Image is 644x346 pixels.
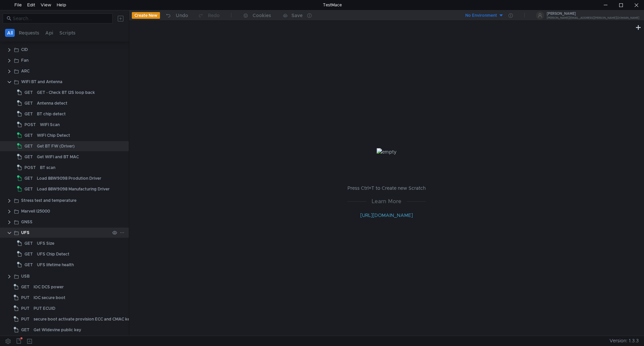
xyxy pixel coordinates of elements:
[160,10,193,20] button: Undo
[24,173,33,183] span: GET
[465,12,497,19] div: No Environment
[37,184,110,194] div: Load 88W9098 Manufacturing Driver
[24,141,33,151] span: GET
[24,120,36,130] span: POST
[208,11,220,19] div: Redo
[21,55,29,65] div: Fan
[40,120,60,130] div: WIFI Scan
[21,66,30,76] div: ARC
[37,260,74,270] div: UFS lifetime health
[21,228,30,238] div: UFS
[37,173,101,183] div: Load 88W9098 Prodution Driver
[21,206,50,216] div: Marvell I25000
[609,336,639,346] span: Version: 1.3.3
[360,212,413,218] a: [URL][DOMAIN_NAME]
[37,152,79,162] div: Get WIFI and BT MAC
[21,314,30,324] span: PUT
[43,29,55,37] button: Api
[5,29,15,37] button: All
[377,148,396,156] img: empty
[21,271,30,281] div: USB
[37,238,54,248] div: UFS Size
[34,303,55,313] div: PUT ECUID
[34,314,134,324] div: secure boot activate provision ECC and CMAC keys
[21,77,62,87] div: WIFI BT and Antenna
[24,130,33,140] span: GET
[37,249,69,259] div: UFS Chip Detect
[34,293,65,303] div: IOC secure boot
[366,197,407,206] span: Learn More
[291,13,303,18] div: Save
[24,163,36,173] span: POST
[21,195,76,206] div: Stress test and temperature
[37,88,95,98] div: GET - Check BT I2S loop back
[24,88,33,98] span: GET
[24,238,33,248] span: GET
[547,12,639,15] div: [PERSON_NAME]
[132,12,160,19] button: Create New
[21,325,30,335] span: GET
[253,11,271,19] div: Cookies
[24,98,33,108] span: GET
[24,260,33,270] span: GET
[24,152,33,162] span: GET
[457,10,504,21] button: No Environment
[24,109,33,119] span: GET
[24,184,33,194] span: GET
[21,303,30,313] span: PUT
[193,10,224,20] button: Redo
[37,130,70,140] div: WIFI Chip Detect
[347,184,426,192] p: Press Ctrl+T to Create new Scratch
[57,29,77,37] button: Scripts
[21,282,30,292] span: GET
[37,109,66,119] div: BT chip detect
[176,11,188,19] div: Undo
[37,141,75,151] div: Get BT FW (Driver)
[21,217,33,227] div: GNSS
[37,98,67,108] div: Antenna detect
[34,325,81,335] div: Get Widevine public key
[13,15,109,22] input: Search...
[34,282,64,292] div: IOC DCS power
[17,29,41,37] button: Requests
[547,17,639,19] div: [PERSON_NAME][EMAIL_ADDRESS][PERSON_NAME][DOMAIN_NAME]
[40,163,55,173] div: BT scan
[21,293,30,303] span: PUT
[24,249,33,259] span: GET
[21,45,28,55] div: CID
